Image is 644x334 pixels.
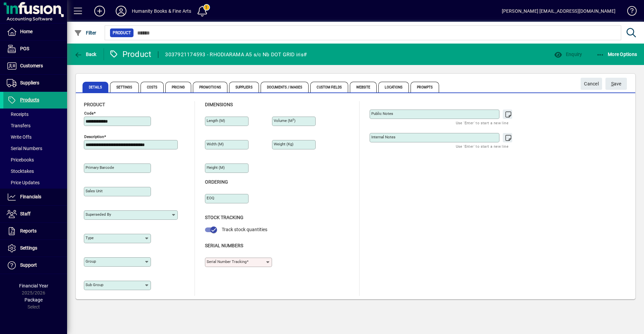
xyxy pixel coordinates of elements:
div: Product [109,49,152,60]
mat-label: Width (m) [207,142,224,146]
span: Pricebooks [7,157,34,162]
mat-label: Public Notes [371,111,393,116]
a: Pricebooks [3,154,67,165]
button: Add [89,5,110,17]
mat-label: Weight (Kg) [274,142,293,146]
span: Product [113,29,131,36]
span: Support [20,262,37,268]
button: More Options [595,48,639,60]
span: Price Updates [7,180,40,185]
span: Dimensions [205,102,233,107]
span: Prompts [411,82,439,92]
span: Serial Numbers [205,243,243,248]
mat-label: Primary barcode [86,165,114,170]
div: Humanity Books & Fine Arts [132,6,192,16]
mat-label: Serial Number tracking [207,259,247,264]
span: Custom Fields [310,82,348,92]
span: Financials [20,194,41,199]
mat-label: Height (m) [207,165,225,170]
div: [PERSON_NAME] [EMAIL_ADDRESS][DOMAIN_NAME] [502,6,615,16]
mat-label: Length (m) [207,118,225,123]
span: Pricing [165,82,191,92]
span: Stocktakes [7,169,34,174]
mat-label: Group [86,259,96,264]
span: Back [74,52,97,57]
a: Financials [3,189,67,205]
mat-label: Sub group [86,282,103,287]
mat-label: Internal Notes [371,135,395,139]
a: Support [3,257,67,274]
a: Stocktakes [3,165,67,177]
span: Write Offs [7,134,32,140]
span: Stock Tracking [205,215,244,220]
button: Cancel [581,78,602,90]
span: Documents / Images [261,82,309,92]
a: Price Updates [3,177,67,188]
span: Settings [20,245,37,251]
mat-hint: Use 'Enter' to start a new line [456,142,508,150]
span: Settings [110,82,139,92]
mat-hint: Use 'Enter' to start a new line [456,119,508,127]
mat-label: Volume (m ) [274,118,296,123]
span: Suppliers [229,82,259,92]
span: POS [20,46,29,51]
span: Receipts [7,112,29,117]
a: Reports [3,223,67,240]
span: Customers [20,63,43,68]
span: Staff [20,211,31,216]
button: Filter [72,27,98,39]
span: Website [350,82,377,92]
span: Costs [141,82,164,92]
button: Save [605,78,627,90]
span: Transfers [7,123,31,128]
a: Settings [3,240,67,257]
mat-label: Description [84,134,104,139]
button: Profile [110,5,132,17]
a: Write Offs [3,131,67,143]
mat-label: Type [86,236,94,240]
sup: 3 [292,118,294,121]
span: Track stock quantities [222,227,267,232]
span: ave [611,78,622,89]
a: Knowledge Base [622,1,636,23]
span: Reports [20,228,37,233]
a: Suppliers [3,75,67,91]
span: Details [83,82,108,92]
a: Transfers [3,120,67,131]
span: Products [20,97,39,103]
a: POS [3,41,67,57]
span: Filter [74,30,97,36]
span: Ordering [205,179,228,185]
span: Product [84,102,105,107]
span: Locations [378,82,409,92]
a: Staff [3,206,67,222]
a: Receipts [3,109,67,120]
a: Home [3,23,67,40]
span: Package [24,297,43,303]
a: Serial Numbers [3,143,67,154]
span: Cancel [584,78,599,89]
mat-label: Superseded by [86,212,111,217]
button: Back [72,48,98,60]
mat-label: Code [84,111,94,116]
span: S [611,81,614,86]
span: Home [20,29,33,34]
span: Financial Year [19,283,48,288]
app-page-header-button: Back [67,48,104,60]
mat-label: Sales unit [86,189,103,193]
span: Serial Numbers [7,146,42,151]
span: Promotions [193,82,227,92]
mat-label: EOQ [207,196,214,200]
a: Customers [3,58,67,74]
span: More Options [596,52,637,57]
span: Suppliers [20,80,39,85]
div: 3037921174593 - RHODIARAMA A5 s/c Nb DOT GRID iris# [165,49,307,60]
